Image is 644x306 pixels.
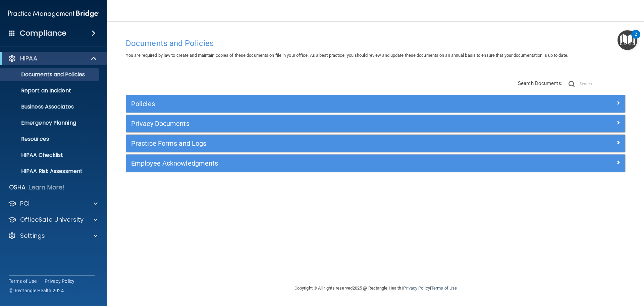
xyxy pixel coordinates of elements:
[20,216,84,224] p: OfficeSafe University
[9,183,26,191] p: OSHA
[126,39,626,48] h4: Documents and Policies
[131,100,495,107] h5: Policies
[131,120,495,127] h5: Privacy Documents
[431,286,457,291] a: Terms of Use
[131,138,620,149] a: Practice Forms and Logs
[635,34,637,43] div: 2
[8,216,98,224] a: OfficeSafe University
[20,232,45,240] p: Settings
[126,53,568,58] span: You are required by law to create and maintain copies of these documents on file in your office. ...
[8,54,97,62] a: HIPAA
[20,200,30,208] p: PCI
[253,277,498,299] div: Copyright © All rights reserved 2025 @ Rectangle Health | |
[131,98,620,109] a: Policies
[9,287,64,294] span: Ⓒ Rectangle Health 2024
[131,140,495,147] h5: Practice Forms and Logs
[8,200,98,208] a: PCI
[4,136,96,142] p: Resources
[4,152,96,159] p: HIPAA Checklist
[4,71,96,78] p: Documents and Policies
[4,120,96,126] p: Emergency Planning
[618,30,637,50] button: Open Resource Center, 2 new notifications
[131,118,620,129] a: Privacy Documents
[131,158,620,169] a: Employee Acknowledgments
[9,278,37,285] a: Terms of Use
[518,80,562,86] span: Search Documents:
[4,87,96,94] p: Report an Incident
[8,232,98,240] a: Settings
[20,54,37,62] p: HIPAA
[4,103,96,110] p: Business Associates
[403,286,430,291] a: Privacy Policy
[29,183,65,191] p: Learn More!
[569,81,575,87] img: ic-search.3b580494.png
[45,278,75,285] a: Privacy Policy
[20,29,66,38] h4: Compliance
[8,7,99,20] img: PMB logo
[580,79,626,89] input: Search
[4,168,96,175] p: HIPAA Risk Assessment
[131,160,495,167] h5: Employee Acknowledgments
